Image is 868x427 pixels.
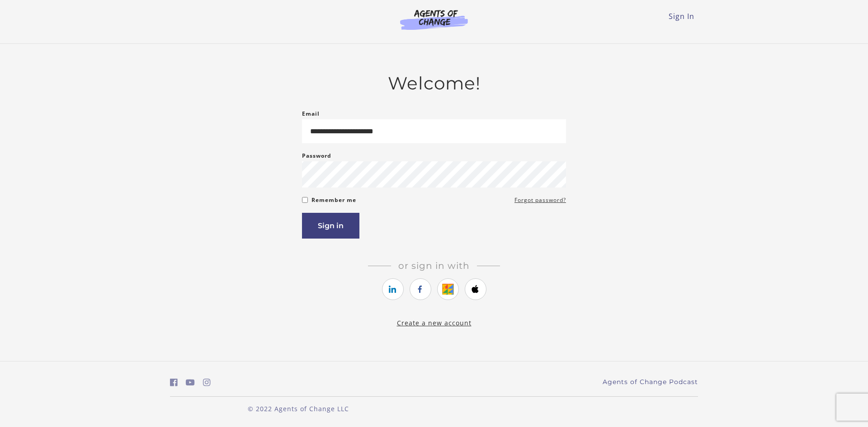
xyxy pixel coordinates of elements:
i: https://www.instagram.com/agentsofchangeprep/ (Open in a new window) [203,378,211,387]
a: https://courses.thinkific.com/users/auth/google?ss%5Breferral%5D=&ss%5Buser_return_to%5D=&ss%5Bvi... [437,278,459,300]
i: https://www.youtube.com/c/AgentsofChangeTestPrepbyMeaganMitchell (Open in a new window) [186,378,195,387]
i: https://www.facebook.com/groups/aswbtestprep (Open in a new window) [170,378,178,387]
label: Password [302,150,331,161]
a: https://courses.thinkific.com/users/auth/facebook?ss%5Breferral%5D=&ss%5Buser_return_to%5D=&ss%5B... [410,278,431,300]
a: https://courses.thinkific.com/users/auth/apple?ss%5Breferral%5D=&ss%5Buser_return_to%5D=&ss%5Bvis... [465,278,486,300]
a: https://courses.thinkific.com/users/auth/linkedin?ss%5Breferral%5D=&ss%5Buser_return_to%5D=&ss%5B... [382,278,404,300]
img: Agents of Change Logo [391,9,477,30]
a: Sign In [669,11,694,21]
p: © 2022 Agents of Change LLC [170,404,427,413]
a: Forgot password? [514,195,566,206]
a: Agents of Change Podcast [603,377,698,387]
a: https://www.facebook.com/groups/aswbtestprep (Open in a new window) [170,376,178,389]
a: https://www.youtube.com/c/AgentsofChangeTestPrepbyMeaganMitchell (Open in a new window) [186,376,195,389]
a: https://www.instagram.com/agentsofchangeprep/ (Open in a new window) [203,376,211,389]
label: Remember me [311,195,356,206]
h2: Welcome! [302,73,566,94]
label: Email [302,108,320,119]
button: Sign in [302,213,359,239]
a: Create a new account [397,319,472,327]
span: Or sign in with [391,260,477,271]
